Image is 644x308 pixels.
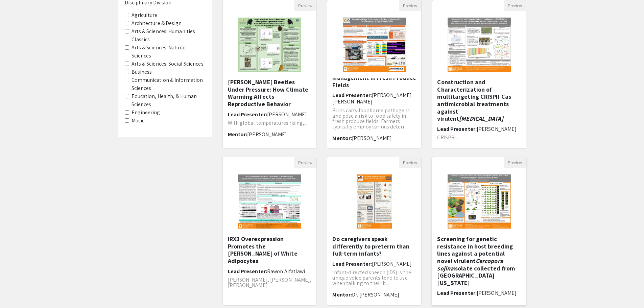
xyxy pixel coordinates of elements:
[228,78,312,108] h5: [PERSON_NAME] Beetles Under Pressure: How Climate Warming Affects Reproductive Behavior
[132,92,205,109] label: Education, Health, & Human Sciences
[267,268,305,275] span: Rawon Alfatlawi
[132,19,182,27] label: Architecture & Design
[352,135,392,142] span: [PERSON_NAME]
[332,92,416,105] h6: Lead Presenter:
[294,157,316,168] button: Preview
[432,157,526,306] div: Open Presentation <p>Screening for genetic resistance in host breeding lines against a potential ...
[477,289,517,297] span: [PERSON_NAME]
[332,291,352,298] span: Mentor:
[332,269,411,287] span: Infant-directed speech (IDS) is the unique voice parents tend to use when talking to their b...
[437,235,521,286] h5: Screening for genetic resistance in host breeding lines against a potential novel virulent isolat...
[228,111,312,118] h6: Lead Presenter:
[437,78,521,122] h5: Construction and Characterization of multitargeting CRISPR-Cas antimicrobial treatments against v...
[399,0,421,11] button: Preview
[247,131,287,138] span: [PERSON_NAME]
[504,157,526,168] button: Preview
[504,0,526,11] button: Preview
[228,268,312,275] h6: Lead Presenter:
[336,11,413,78] img: <p>Developing a Digital Bird Surveillance Toolbox for Integrated Bird Pest Management in Fresh Pr...
[132,117,145,125] label: Music
[332,52,416,89] h5: Developing a Digital Bird Surveillance Toolbox for Integrated Bird Pest Management in Fresh Produ...
[132,68,152,76] label: Business
[441,168,518,235] img: <p>Screening for genetic resistance in host breeding lines against a potential novel virulent <em...
[372,260,412,267] span: [PERSON_NAME]
[332,261,416,267] h6: Lead Presenter:
[228,277,312,288] p: [PERSON_NAME], [PERSON_NAME], [GEOGRAPHIC_DATA], [PERSON_NAME]
[132,11,158,19] label: Agriculture
[294,0,316,11] button: Preview
[228,131,247,138] span: Mentor:
[437,290,521,296] h6: Lead Presenter:
[327,157,422,306] div: Open Presentation <p>Do caregivers speak differently to preterm than full-term infants?</p>
[332,135,352,142] span: Mentor:
[5,278,29,303] iframe: Chat
[332,235,416,257] h5: Do caregivers speak differently to preterm than full-term infants?
[399,157,421,168] button: Preview
[228,120,312,126] p: With global temperatures rising,...
[231,168,308,235] img: <p>&nbsp;IRX3&nbsp;Overexpression Promotes the Browning of White Adipocytes</p><p><br></p>
[332,108,416,129] p: Birds carry foodborne pathogens and pose a risk to food safety in fresh produce fields. Farmers t...
[477,125,517,133] span: [PERSON_NAME]
[267,111,307,118] span: [PERSON_NAME]
[459,115,503,122] em: [MEDICAL_DATA]
[222,157,317,306] div: Open Presentation <p>&nbsp;IRX3&nbsp;Overexpression Promotes the Browning of White Adipocytes</p>...
[132,44,205,60] label: Arts & Sciences: Natural Sciences
[437,126,521,132] h6: Lead Presenter:
[228,235,312,264] h5: IRX3 Overexpression Promotes the [PERSON_NAME] of White Adipocytes
[132,76,205,92] label: Communication & Information Sciences
[352,291,399,298] span: Dr. [PERSON_NAME]
[441,11,518,78] img: <p>Construction and Characterization of multitargeting CRISPR-Cas antimicrobial treatments agains...
[437,257,503,272] em: Cercopora sojina
[132,109,160,117] label: Engineering
[332,92,412,105] span: [PERSON_NAME] [PERSON_NAME]
[132,60,204,68] label: Arts & Sciences: Social Sciences
[437,135,521,140] p: CRISPR-...
[350,168,399,235] img: <p>Do caregivers speak differently to preterm than full-term infants?</p>
[132,27,205,44] label: Arts & Sciences: Humanities Classics
[231,11,308,78] img: <p><span style="color: rgb(0, 0, 0);">Dung Beetles Under Pressure: How Climate Warming Affects Re...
